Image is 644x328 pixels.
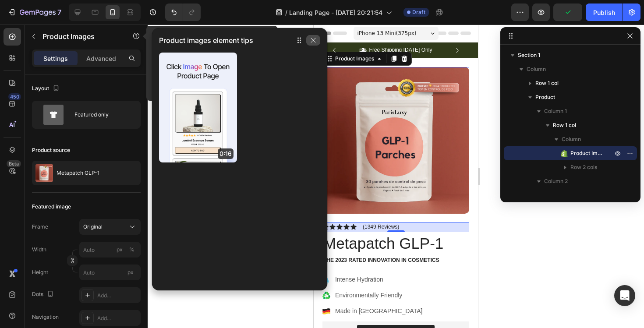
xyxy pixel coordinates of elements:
span: Row 2 cols [570,163,597,172]
p: Metapatch GLP-1 [57,170,99,176]
button: Publish [586,4,623,21]
div: Layout [32,83,61,95]
span: Landing Page - [DATE] 20:21:54 [289,8,382,17]
button: Original [79,219,141,235]
span: Row 1 col [535,79,559,88]
div: Featured only [74,105,128,125]
div: Add... [97,292,138,300]
p: 7 [57,7,61,18]
iframe: Design area [314,25,478,328]
p: Advanced [86,54,116,63]
div: Beta [7,160,21,167]
span: Column 2 [544,177,568,186]
img: product feature img [35,164,53,182]
div: Publish [593,8,615,17]
input: px [79,265,141,280]
span: / [285,8,287,17]
label: Height [32,268,48,276]
div: Navigation [32,313,59,321]
p: 0:16 [218,148,234,159]
div: Undo/Redo [165,4,201,21]
span: Product [535,93,555,102]
label: Frame [32,223,48,231]
p: Product images element tips [159,35,253,46]
span: Section 1 [518,51,540,60]
span: Column [562,135,581,144]
span: Row 1 col [553,191,576,200]
div: 450 [8,93,21,100]
span: Original [83,223,103,231]
span: Column [527,65,546,74]
p: Settings [43,54,68,63]
div: Add... [97,314,138,322]
span: Row 1 col [553,121,576,130]
div: % [129,246,134,254]
div: Featured image [32,203,71,211]
div: Open Intercom Messenger [614,285,635,306]
div: Product source [32,146,70,154]
p: Product Images [42,31,117,42]
button: Kaching Bundles [43,300,121,321]
div: Dots [32,289,56,300]
button: 7 [4,4,65,21]
input: px% [79,242,141,257]
button: % [114,244,125,255]
span: Draft [412,8,425,16]
span: px [127,269,134,275]
span: Column 1 [544,107,567,116]
button: px [127,244,137,255]
div: px [117,246,123,254]
span: Product Images [570,149,604,158]
label: Width [32,246,46,254]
